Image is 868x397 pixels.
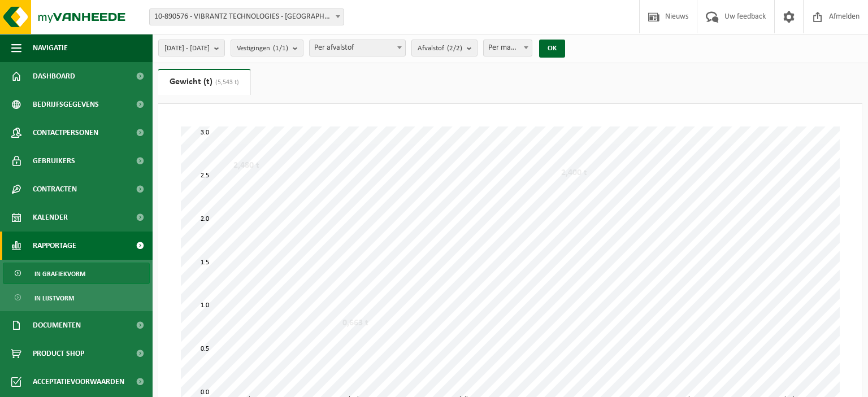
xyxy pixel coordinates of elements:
[33,339,84,368] span: Product Shop
[34,287,74,309] span: In lijstvorm
[447,45,462,52] count: (2/2)
[34,263,85,285] span: In grafiekvorm
[33,62,75,90] span: Dashboard
[3,287,150,308] a: In lijstvorm
[33,34,68,62] span: Navigatie
[158,69,250,95] a: Gewicht (t)
[158,40,225,56] button: [DATE] - [DATE]
[310,40,405,56] span: Per afvalstof
[149,8,344,25] span: 10-890576 - VIBRANTZ TECHNOLOGIES - SAINT-GHISLAIN
[33,311,81,339] span: Documenten
[33,175,77,203] span: Contracten
[484,40,532,56] span: Per maand
[558,167,590,178] div: 2,400 t
[212,79,239,86] span: (5,543 t)
[164,40,210,57] span: [DATE] - [DATE]
[231,40,303,56] button: Vestigingen(1/1)
[237,40,288,57] span: Vestigingen
[33,147,75,175] span: Gebruikers
[33,203,68,232] span: Kalender
[150,9,344,25] span: 10-890576 - VIBRANTZ TECHNOLOGIES - SAINT-GHISLAIN
[3,263,150,284] a: In grafiekvorm
[309,40,406,56] span: Per afvalstof
[33,90,99,119] span: Bedrijfsgegevens
[231,160,262,171] div: 2,480 t
[418,40,462,57] span: Afvalstof
[33,368,124,396] span: Acceptatievoorwaarden
[411,40,478,56] button: Afvalstof(2/2)
[483,40,532,56] span: Per maand
[273,45,288,52] count: (1/1)
[33,232,76,260] span: Rapportage
[33,119,98,147] span: Contactpersonen
[539,40,565,58] button: OK
[340,317,371,329] div: 0,663 t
